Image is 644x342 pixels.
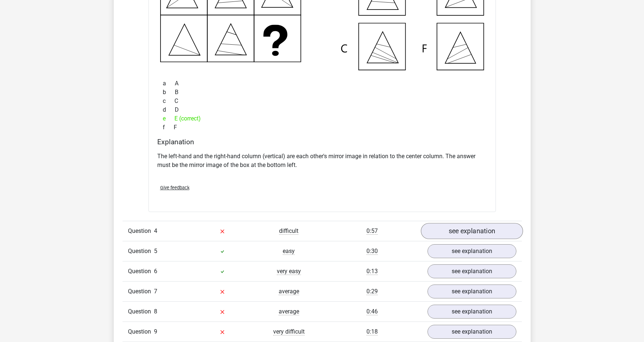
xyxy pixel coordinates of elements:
span: 6 [154,268,157,275]
a: see explanation [421,223,523,239]
span: Question [128,267,154,276]
span: 7 [154,288,157,295]
p: The left-hand and the right-hand column (vertical) are each other's mirror image in relation to t... [157,152,487,170]
span: Question [128,227,154,235]
span: 0:30 [366,248,378,255]
div: F [157,123,487,132]
span: 0:29 [366,288,378,295]
span: f [163,123,174,132]
span: Give feedback [160,185,189,190]
div: E (correct) [157,114,487,123]
span: 0:13 [366,268,378,275]
span: very difficult [273,328,305,335]
span: Question [128,307,154,316]
span: easy [283,248,295,255]
div: B [157,88,487,97]
div: A [157,79,487,88]
span: Question [128,327,154,336]
span: 5 [154,248,157,254]
span: 4 [154,227,157,234]
a: see explanation [428,264,516,278]
span: average [279,288,299,295]
span: difficult [279,227,298,235]
span: 9 [154,328,157,335]
span: very easy [277,268,301,275]
span: d [163,105,175,114]
h4: Explanation [157,138,487,146]
span: c [163,97,174,105]
a: see explanation [428,285,516,298]
span: 0:46 [366,308,378,315]
span: a [163,79,175,88]
div: C [157,97,487,105]
span: b [163,88,175,97]
span: Question [128,247,154,256]
span: 0:57 [366,227,378,235]
span: 8 [154,308,157,315]
span: e [163,114,174,123]
span: average [279,308,299,315]
div: D [157,105,487,114]
span: 0:18 [366,328,378,335]
span: Question [128,287,154,296]
a: see explanation [428,325,516,339]
a: see explanation [428,305,516,319]
a: see explanation [428,244,516,258]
